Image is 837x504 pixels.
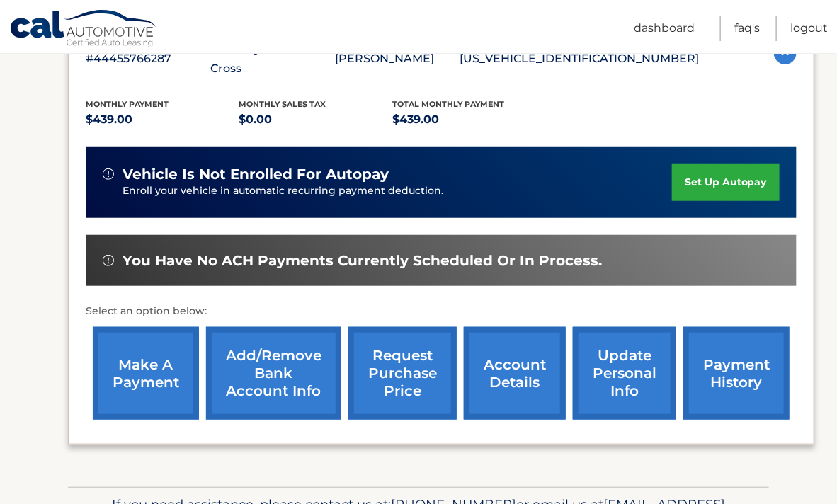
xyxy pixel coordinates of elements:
[464,327,566,420] a: account details
[239,99,326,109] span: Monthly sales Tax
[734,16,760,41] a: FAQ's
[103,168,114,180] img: alert-white.svg
[335,49,460,69] p: [PERSON_NAME]
[790,16,828,41] a: Logout
[206,327,341,420] a: Add/Remove bank account info
[86,99,169,109] span: Monthly Payment
[210,39,335,79] p: 2024 Toyota Corolla Cross
[392,110,546,130] p: $439.00
[9,9,158,50] a: Cal Automotive
[239,110,393,130] p: $0.00
[123,183,672,199] p: Enroll your vehicle in automatic recurring payment deduction.
[86,110,239,130] p: $439.00
[93,327,199,420] a: make a payment
[123,252,602,270] span: You have no ACH payments currently scheduled or in process.
[634,16,695,41] a: Dashboard
[460,49,699,69] p: [US_VEHICLE_IDENTIFICATION_NUMBER]
[672,164,780,201] a: set up autopay
[103,255,114,266] img: alert-white.svg
[348,327,457,420] a: request purchase price
[573,327,676,420] a: update personal info
[86,49,210,69] p: #44455766287
[683,327,790,420] a: payment history
[86,303,797,320] p: Select an option below:
[392,99,504,109] span: Total Monthly Payment
[123,166,389,183] span: vehicle is not enrolled for autopay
